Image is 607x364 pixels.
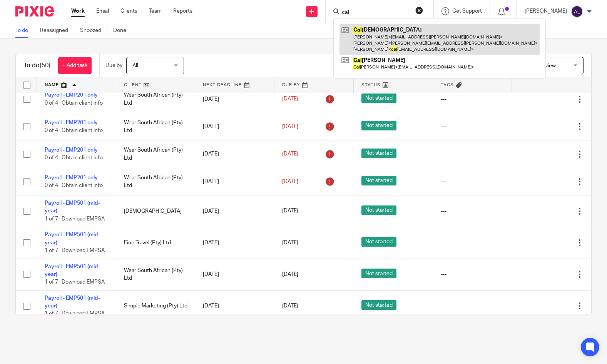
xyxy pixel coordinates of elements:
p: [PERSON_NAME] [525,7,567,15]
div: --- [441,270,505,278]
td: [DATE] [195,259,274,290]
a: Payroll - EMP201 only [45,92,98,98]
span: Not started [361,121,396,130]
span: [DATE] [282,179,298,184]
span: [DATE] [282,240,298,245]
span: 0 of 4 · Obtain client info [45,183,103,188]
a: Clients [120,7,137,15]
span: [DATE] [282,272,298,277]
span: 1 of 7 · Download EMPSA [45,279,105,285]
span: Not started [361,300,396,310]
a: Email [96,7,109,15]
a: To do [15,23,34,38]
span: 0 of 4 · Obtain client info [45,128,103,133]
a: Payroll - EMP201 only [45,120,98,125]
a: + Add task [58,57,92,74]
a: Payroll - EMP201 only [45,175,98,180]
td: [DATE] [195,195,274,227]
span: Not started [361,205,396,215]
span: Tags [441,83,454,87]
div: --- [441,239,505,247]
h1: To do [23,62,50,70]
td: [DATE] [195,140,274,168]
p: Due by [105,62,122,69]
a: Reports [173,7,192,15]
img: Pixie [15,6,54,17]
span: Get Support [452,8,482,14]
div: --- [441,95,505,103]
span: 1 of 7 · Download EMPSA [45,216,105,222]
span: Not started [361,237,396,247]
div: --- [441,150,505,158]
td: Wear South African (Pty) Ltd [116,113,196,140]
td: Wear South African (Pty) Ltd [116,259,196,290]
div: --- [441,302,505,310]
span: 1 of 7 · Download EMPSA [45,311,105,317]
td: Simple Marketing (Pty) Ltd [116,290,196,322]
span: Not started [361,269,396,278]
span: All [132,63,138,68]
a: Payroll - EMP501 (mid-year) [45,200,100,214]
img: svg%3E [571,5,583,18]
div: --- [441,178,505,185]
div: --- [441,123,505,130]
td: Wear South African (Pty) Ltd [116,168,196,195]
div: --- [441,207,505,215]
input: Search [341,9,410,16]
td: [DATE] [195,168,274,195]
a: Snoozed [80,23,107,38]
td: [DATE] [195,85,274,113]
span: [DATE] [282,124,298,129]
button: Clear [415,7,423,14]
a: Work [71,7,85,15]
span: [DATE] [282,97,298,102]
span: [DATE] [282,303,298,309]
span: 1 of 7 · Download EMPSA [45,248,105,253]
span: 0 of 4 · Obtain client info [45,100,103,106]
a: Reassigned [40,23,74,38]
td: Fine Travel (Pty) Ltd [116,227,196,259]
a: Done [113,23,132,38]
span: [DATE] [282,209,298,214]
td: [DATE] [195,113,274,140]
a: Team [149,7,162,15]
span: Not started [361,149,396,158]
span: Not started [361,176,396,185]
a: Payroll - EMP501 (mid-year) [45,232,100,245]
a: Payroll - EMP501 (mid-year) [45,296,100,309]
span: Not started [361,94,396,103]
span: 0 of 4 · Obtain client info [45,155,103,161]
a: Payroll - EMP501 (mid-year) [45,264,100,277]
td: [DATE] [195,290,274,322]
td: [DEMOGRAPHIC_DATA] [116,195,196,227]
a: Payroll - EMP201 only [45,147,98,153]
span: [DATE] [282,151,298,157]
td: Wear South African (Pty) Ltd [116,85,196,113]
td: Wear South African (Pty) Ltd [116,140,196,168]
span: (50) [40,62,50,68]
td: [DATE] [195,227,274,259]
